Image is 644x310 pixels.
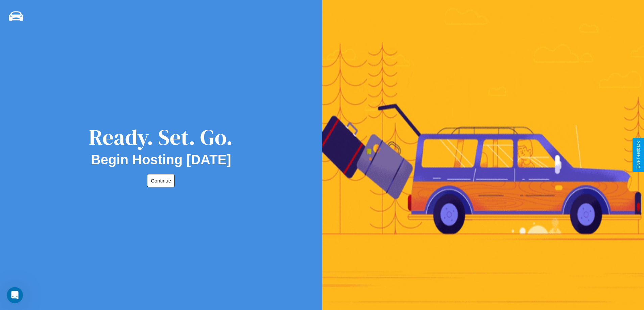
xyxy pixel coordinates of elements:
[7,287,23,303] iframe: Intercom live chat
[636,141,641,169] div: Give Feedback
[89,122,233,152] div: Ready. Set. Go.
[147,174,175,187] button: Continue
[91,152,231,167] h2: Begin Hosting [DATE]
